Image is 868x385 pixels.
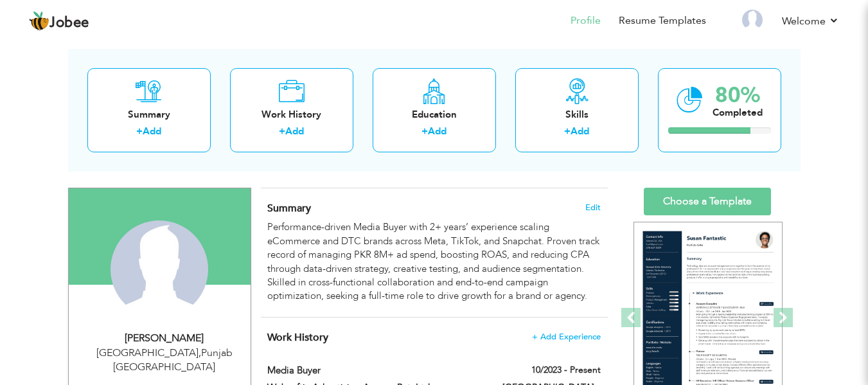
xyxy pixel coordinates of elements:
label: + [564,125,571,138]
label: Media Buyer [267,364,483,377]
div: Summary [98,108,200,121]
a: Welcome [782,13,839,29]
span: Jobee [49,16,89,30]
img: Asim Khalil [111,220,208,318]
a: Choose a Template [644,188,771,215]
a: Profile [571,13,601,28]
div: Education [383,108,486,121]
span: Summary [267,201,311,215]
span: Work History [267,330,328,345]
div: [PERSON_NAME] [78,331,251,346]
span: , [199,346,201,360]
span: Edit [585,203,601,212]
img: Profile Img [742,10,763,30]
a: Add [285,125,304,138]
div: 80% [713,85,763,106]
div: Performance-driven Media Buyer with 2+ years’ experience scaling eCommerce and DTC brands across ... [267,220,600,303]
label: 10/2023 - Present [531,364,601,377]
a: Add [571,125,589,138]
h4: Adding a summary is a quick and easy way to highlight your experience and interests. [267,202,600,215]
a: Jobee [29,11,89,31]
a: Add [428,125,447,138]
img: jobee.io [29,11,49,31]
h4: This helps to show the companies you have worked for. [267,331,600,344]
label: + [136,125,143,138]
label: + [279,125,285,138]
span: + Add Experience [532,332,601,341]
div: Work History [240,108,343,121]
label: + [421,125,428,138]
div: Completed [713,106,763,120]
a: Resume Templates [619,13,706,28]
a: Add [143,125,161,138]
div: Skills [526,108,628,121]
div: [GEOGRAPHIC_DATA] Punjab [GEOGRAPHIC_DATA] [78,346,251,375]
